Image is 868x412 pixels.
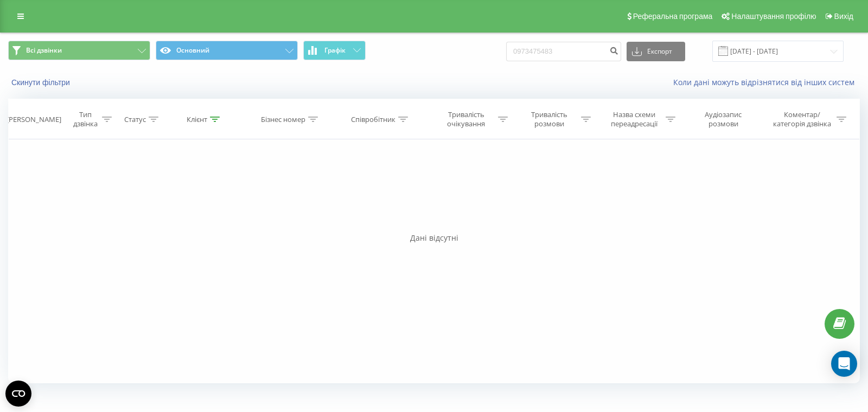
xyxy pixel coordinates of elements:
[673,77,860,87] a: Коли дані можуть відрізнятися вiд інших систем
[731,12,816,21] span: Налаштування профілю
[520,110,578,128] div: Тривалість розмови
[261,115,305,124] div: Бізнес номер
[834,12,853,21] span: Вихід
[187,115,207,124] div: Клієнт
[8,233,860,243] div: Дані відсутні
[770,110,834,128] div: Коментар/категорія дзвінка
[124,115,146,124] div: Статус
[5,381,31,407] button: Open CMP widget
[26,46,62,55] span: Всі дзвінки
[627,42,685,61] button: Експорт
[324,47,346,54] span: Графік
[437,110,495,128] div: Тривалість очікування
[831,351,857,377] div: Open Intercom Messenger
[351,115,395,124] div: Співробітник
[690,110,757,128] div: Аудіозапис розмови
[8,78,75,87] button: Скинути фільтри
[7,115,61,124] div: [PERSON_NAME]
[506,42,621,61] input: Пошук за номером
[605,110,663,128] div: Назва схеми переадресації
[633,12,713,21] span: Реферальна програма
[8,41,150,60] button: Всі дзвінки
[303,41,366,60] button: Графік
[71,110,99,128] div: Тип дзвінка
[156,41,298,60] button: Основний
